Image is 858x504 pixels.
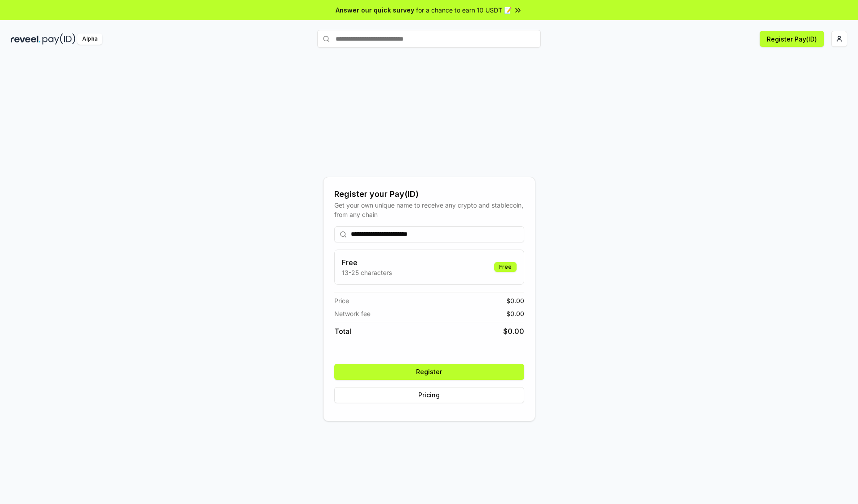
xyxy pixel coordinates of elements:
[336,5,414,15] span: Answer our quick survey
[42,33,76,45] img: pay_id
[11,33,41,45] img: reveel_dark
[334,188,524,200] div: Register your Pay(ID)
[334,387,524,403] button: Pricing
[334,200,524,219] div: Get your own unique name to receive any crypto and stablecoin, from any chain
[334,364,524,380] button: Register
[506,309,524,318] span: $ 0.00
[503,326,524,337] span: $ 0.00
[334,309,370,318] span: Network fee
[334,296,349,305] span: Price
[760,31,824,47] button: Register Pay(ID)
[506,296,524,305] span: $ 0.00
[334,326,351,337] span: Total
[77,33,102,45] div: Alpha
[342,257,392,268] h3: Free
[416,5,512,15] span: for a chance to earn 10 USDT 📝
[342,268,392,277] p: 13-25 characters
[494,262,517,272] div: Free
